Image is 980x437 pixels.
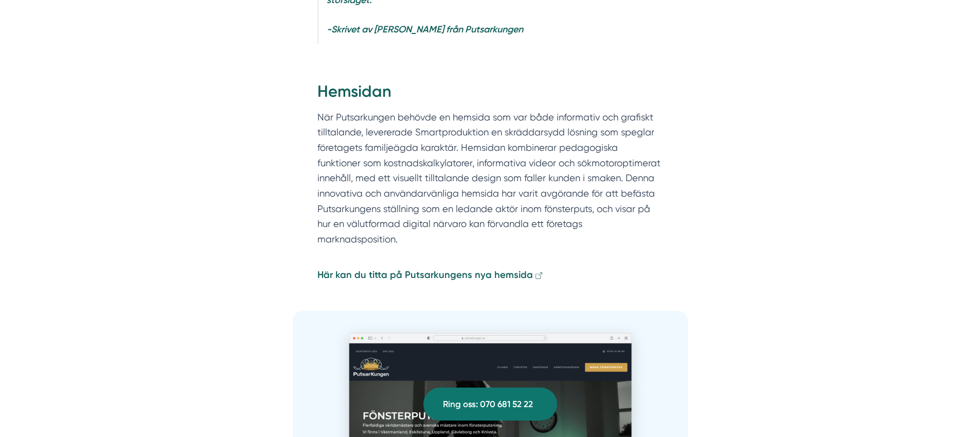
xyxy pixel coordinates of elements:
a: Här kan du titta på Putsarkungens nya hemsida [317,269,544,280]
a: Ring oss: 070 681 52 22 [423,388,557,421]
p: När Putsarkungen behövde en hemsida som var både informativ och grafiskt tilltalande, levererade ... [317,110,663,263]
h2: Hemsidan [317,80,663,109]
span: Ring oss: 070 681 52 22 [443,397,533,411]
strong: Här kan du titta på Putsarkungens nya hemsida [317,269,533,281]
